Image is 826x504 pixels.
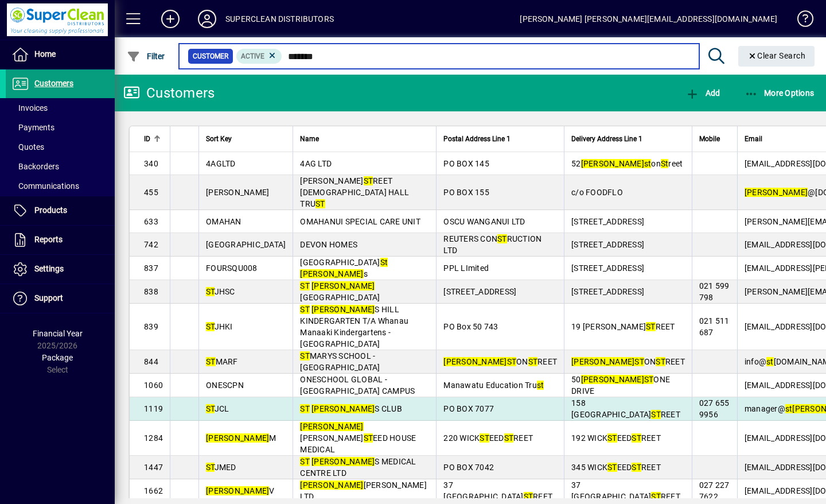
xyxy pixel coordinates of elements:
span: FOURSQU008 [206,263,258,273]
a: Home [6,40,115,69]
em: ST [300,457,310,466]
span: Name [300,133,319,145]
div: SUPERCLEAN DISTRIBUTORS [225,10,334,28]
span: Customer [193,51,228,62]
span: [STREET_ADDRESS] [571,263,644,273]
span: ONESCPN [206,381,244,390]
em: st [785,404,793,413]
span: 1284 [144,433,163,443]
span: c/o FOODFLO [571,188,623,197]
em: ST [634,357,644,366]
em: ST [300,305,310,314]
span: Invoices [11,103,48,113]
span: Products [34,206,67,215]
span: OMAHAN [206,217,241,226]
a: Knowledge Base [789,2,812,40]
em: ST [504,433,514,443]
button: Clear [738,46,815,67]
em: ST [206,404,215,413]
span: S MEDICAL CENTRE LTD [300,457,416,478]
span: 345 WICK EED REET [571,463,661,472]
span: 1060 [144,381,163,390]
span: 837 [144,263,158,273]
em: St [380,258,388,267]
em: [PERSON_NAME] [300,480,363,490]
a: Support [6,284,115,313]
em: ST [524,492,533,501]
span: PO BOX 155 [443,188,489,197]
span: V [206,486,275,495]
span: PO BOX 7042 [443,463,494,472]
span: 220 WICK EED REET [443,433,533,443]
span: Filter [127,52,165,61]
em: ST [632,433,641,443]
span: 027 655 9956 [699,398,730,419]
em: ST [480,433,489,443]
span: Manawatu Education Tru [443,381,544,390]
span: PPL LImited [443,263,489,273]
span: [GEOGRAPHIC_DATA] [300,281,380,302]
em: ST [206,287,215,296]
span: M [206,433,276,443]
em: [PERSON_NAME] [443,357,506,366]
span: Communications [11,181,79,191]
span: [GEOGRAPHIC_DATA] [206,240,286,249]
span: 633 [144,217,158,226]
span: 158 [GEOGRAPHIC_DATA] REET [571,398,680,419]
em: ST [656,357,665,366]
a: Backorders [6,157,115,176]
span: 027 227 7622 [699,480,730,501]
span: Delivery Address Line 1 [571,133,642,145]
em: ST [315,199,325,208]
em: ST [651,492,661,501]
div: ID [144,133,163,145]
span: Financial Year [33,329,83,338]
button: Filter [124,46,168,67]
em: ST [528,357,538,366]
span: Payments [11,123,54,132]
em: st [766,357,774,366]
span: Email [745,133,762,145]
span: OSCU WANGANUI LTD [443,217,525,226]
span: JHSC [206,287,235,296]
span: 52 on reet [571,159,683,168]
a: Products [6,196,115,225]
em: [PERSON_NAME] [581,159,644,168]
span: 021 599 798 [699,281,730,302]
span: [PERSON_NAME] [206,188,269,197]
span: REUTERS CON RUCTION LTD [443,234,541,255]
span: [STREET_ADDRESS] [571,217,644,226]
span: PO Box 50 743 [443,322,498,331]
span: 4AG LTD [300,159,332,168]
span: 1662 [144,486,163,495]
em: ST [644,375,654,384]
span: PO BOX 145 [443,159,489,168]
span: [GEOGRAPHIC_DATA] s [300,258,388,278]
span: Reports [34,235,63,244]
em: [PERSON_NAME] [311,305,375,314]
em: [PERSON_NAME] [300,422,363,431]
em: [PERSON_NAME] [581,375,644,384]
span: 4AGLTD [206,159,236,168]
em: ST [364,176,373,185]
span: 844 [144,357,158,366]
span: JHKI [206,322,233,331]
em: [PERSON_NAME] [571,357,634,366]
a: Invoices [6,98,115,118]
span: ON REET [571,357,685,366]
div: Mobile [699,133,730,145]
span: 1447 [144,463,163,472]
span: Mobile [699,133,720,145]
a: Communications [6,176,115,196]
span: ON REET [443,357,557,366]
span: 1119 [144,404,163,413]
em: ST [300,351,310,360]
em: ST [607,433,617,443]
em: ST [206,322,215,331]
span: Package [42,353,73,362]
span: DEVON HOMES [300,240,357,249]
span: PO BOX 7077 [443,404,494,413]
a: Quotes [6,137,115,157]
em: ST [364,433,373,443]
a: Reports [6,226,115,254]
